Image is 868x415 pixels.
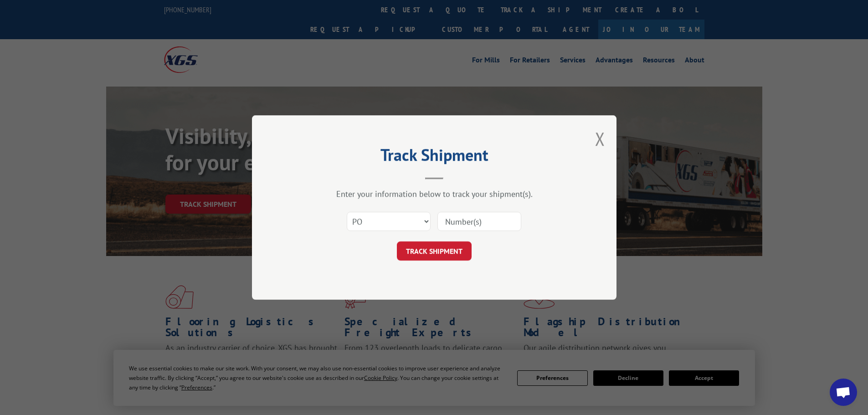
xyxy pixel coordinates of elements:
button: Close modal [595,127,605,151]
h2: Track Shipment [298,149,571,166]
input: Number(s) [437,212,521,231]
div: Enter your information below to track your shipment(s). [298,189,571,199]
button: TRACK SHIPMENT [397,241,472,261]
a: Open chat [830,379,857,406]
